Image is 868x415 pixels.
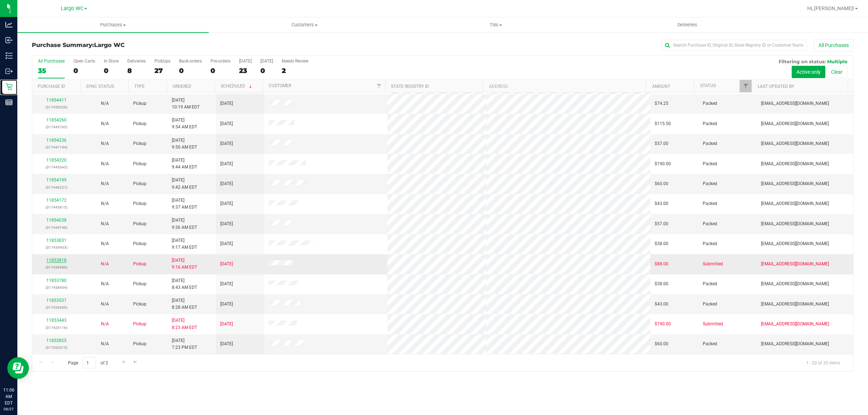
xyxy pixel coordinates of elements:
[133,120,146,127] span: Pickup
[5,68,13,75] inline-svg: Outbound
[703,240,717,247] span: Packed
[210,59,230,64] div: Pre-orders
[133,100,146,107] span: Pickup
[761,221,829,227] span: [EMAIL_ADDRESS][DOMAIN_NAME]
[703,161,717,167] span: Packed
[46,158,67,163] a: 11854220
[220,140,233,147] span: [DATE]
[172,337,197,351] span: [DATE] 7:23 PM EDT
[133,281,146,287] span: Pickup
[37,204,76,211] p: (317445615)
[220,341,233,347] span: [DATE]
[133,240,146,247] span: Pickup
[592,17,783,33] a: Deliveries
[37,284,76,291] p: (317438454)
[761,140,829,147] span: [EMAIL_ADDRESS][DOMAIN_NAME]
[655,180,668,187] span: $60.00
[101,200,109,207] button: N/A
[46,177,67,183] a: 11854199
[46,298,67,303] a: 11853537
[172,217,197,231] span: [DATE] 9:36 AM EDT
[662,40,807,51] input: Search Purchase ID, Original ID, State Registry ID or Customer Name...
[220,221,233,227] span: [DATE]
[655,140,668,147] span: $57.00
[172,317,197,331] span: [DATE] 8:23 AM EDT
[101,100,109,107] button: N/A
[703,180,717,187] span: Packed
[38,67,65,75] div: 35
[703,341,717,347] span: Packed
[655,100,668,107] span: $74.25
[172,237,197,251] span: [DATE] 9:17 AM EDT
[761,161,829,167] span: [EMAIL_ADDRESS][DOMAIN_NAME]
[282,59,309,64] div: Needs Review
[101,161,109,166] span: Not Applicable
[703,120,717,127] span: Packed
[101,301,109,307] span: Not Applicable
[101,281,109,286] span: Not Applicable
[391,84,429,89] a: State Registry ID
[282,67,309,75] div: 2
[37,264,76,271] p: (317439986)
[761,120,829,127] span: [EMAIL_ADDRESS][DOMAIN_NAME]
[220,240,233,247] span: [DATE]
[703,321,723,328] span: Submitted
[101,141,109,146] span: Not Applicable
[37,184,76,191] p: (317446221)
[73,59,95,64] div: Open Carts
[46,98,67,103] a: 11854411
[761,240,829,247] span: [EMAIL_ADDRESS][DOMAIN_NAME]
[133,341,146,347] span: Pickup
[260,59,273,64] div: [DATE]
[101,281,109,287] button: N/A
[101,341,109,346] span: Not Applicable
[179,67,202,75] div: 0
[703,221,717,227] span: Packed
[46,218,67,223] a: 11854038
[101,180,109,187] button: N/A
[37,144,76,151] p: (317447194)
[3,406,14,412] p: 08/27
[239,59,252,64] div: [DATE]
[38,59,65,64] div: All Purchases
[133,180,146,187] span: Pickup
[101,101,109,106] span: Not Applicable
[220,261,233,268] span: [DATE]
[133,301,146,308] span: Pickup
[761,100,829,107] span: [EMAIL_ADDRESS][DOMAIN_NAME]
[101,240,109,247] button: N/A
[32,42,306,48] h3: Purchase Summary:
[101,341,109,347] button: N/A
[61,5,84,12] span: Largo WC
[703,301,717,308] span: Packed
[761,341,829,347] span: [EMAIL_ADDRESS][DOMAIN_NAME]
[37,224,76,231] p: (317443746)
[101,181,109,186] span: Not Applicable
[373,80,385,92] a: Filter
[37,304,76,311] p: (317433456)
[221,84,254,89] a: Scheduled
[173,84,191,89] a: Ordered
[800,357,846,368] span: 1 - 20 of 35 items
[209,22,400,28] span: Customers
[220,281,233,287] span: [DATE]
[101,261,109,268] button: N/A
[779,59,826,64] span: Filtering on status:
[172,257,197,271] span: [DATE] 9:16 AM EDT
[655,221,668,227] span: $57.00
[73,67,95,75] div: 0
[46,338,67,343] a: 11852825
[655,161,671,167] span: $190.00
[134,84,145,89] a: Type
[703,281,717,287] span: Packed
[46,117,67,123] a: 11854260
[5,99,13,106] inline-svg: Reports
[220,100,233,107] span: [DATE]
[5,83,13,90] inline-svg: Retail
[37,244,76,251] p: (317439903)
[5,21,13,28] inline-svg: Analytics
[172,157,197,171] span: [DATE] 9:44 AM EDT
[220,200,233,207] span: [DATE]
[101,241,109,246] span: Not Applicable
[172,297,197,311] span: [DATE] 8:28 AM EDT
